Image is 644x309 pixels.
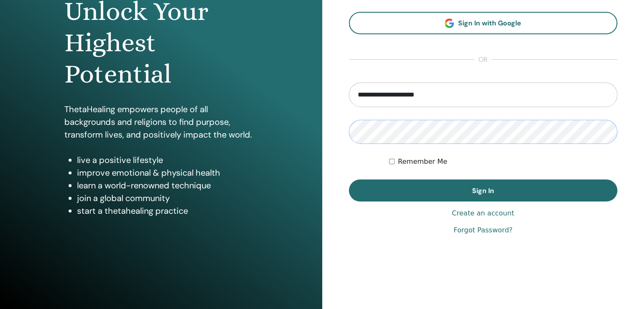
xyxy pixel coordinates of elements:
li: join a global community [77,192,258,204]
a: Create an account [452,208,514,218]
li: learn a world-renowned technique [77,179,258,192]
a: Forgot Password? [453,225,512,235]
li: start a thetahealing practice [77,204,258,217]
a: Sign In with Google [349,12,618,34]
span: Sign In with Google [458,19,521,28]
li: improve emotional & physical health [77,166,258,179]
span: or [474,55,492,65]
li: live a positive lifestyle [77,154,258,166]
p: ThetaHealing empowers people of all backgrounds and religions to find purpose, transform lives, a... [64,103,258,141]
label: Remember Me [398,157,448,167]
div: Keep me authenticated indefinitely or until I manually logout [389,157,617,167]
button: Sign In [349,179,618,201]
span: Sign In [472,186,494,195]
